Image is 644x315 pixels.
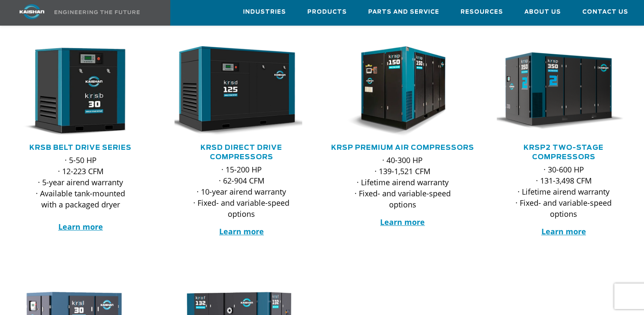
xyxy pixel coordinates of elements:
[524,0,561,23] a: About Us
[582,7,628,17] span: Contact Us
[200,144,282,160] a: KRSD Direct Drive Compressors
[514,164,613,219] p: · 30-600 HP · 131-3,498 CFM · Lifetime airend warranty · Fixed- and variable-speed options
[329,46,464,137] img: krsp150
[58,222,103,232] a: Learn more
[243,7,286,17] span: Industries
[192,164,291,219] p: · 15-200 HP · 62-904 CFM · 10-year airend warranty · Fixed- and variable-speed options
[368,7,439,17] span: Parts and Service
[541,226,586,236] a: Learn more
[380,217,425,227] a: Learn more
[307,7,347,17] span: Products
[582,0,628,23] a: Contact Us
[54,10,140,14] img: Engineering the future
[524,7,561,17] span: About Us
[243,0,286,23] a: Industries
[368,0,439,23] a: Parts and Service
[524,144,604,160] a: KRSP2 Two-Stage Compressors
[31,155,130,232] p: · 5-50 HP · 12-223 CFM · 5-year airend warranty · Available tank-mounted with a packaged dryer
[29,144,132,151] a: KRSB Belt Drive Series
[336,46,469,137] div: krsp150
[497,46,630,137] div: krsp350
[353,155,452,210] p: · 40-300 HP · 139-1,521 CFM · Lifetime airend warranty · Fixed- and variable-speed options
[461,0,503,23] a: Resources
[7,46,141,137] img: krsb30
[219,226,264,236] a: Learn more
[307,0,347,23] a: Products
[14,46,147,137] div: krsb30
[490,46,624,137] img: krsp350
[175,46,308,137] div: krsd125
[168,46,302,137] img: krsd125
[461,7,503,17] span: Resources
[331,144,474,151] a: KRSP Premium Air Compressors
